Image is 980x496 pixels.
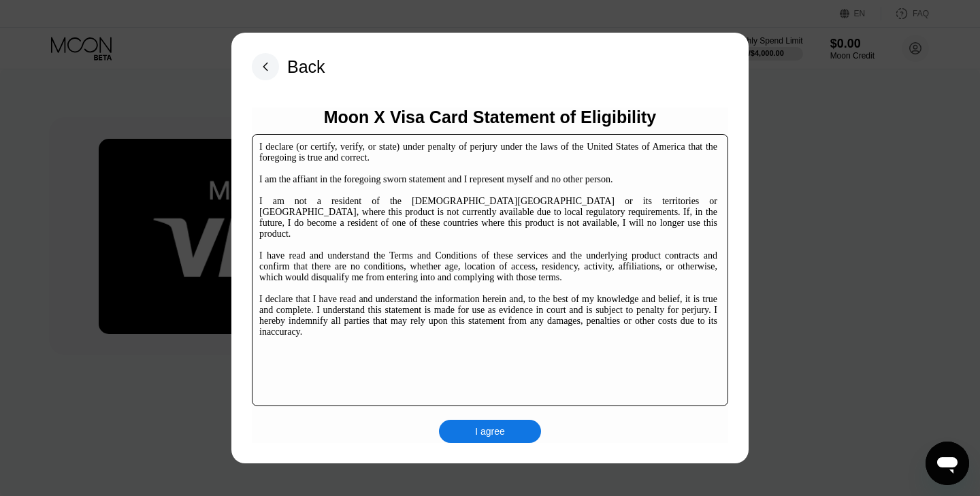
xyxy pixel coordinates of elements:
div: Moon X Visa Card Statement of Eligibility [324,108,657,127]
div: I agree [439,420,541,443]
iframe: Button to launch messaging window [926,442,969,485]
div: Back [252,53,325,80]
div: I agree [475,425,505,437]
div: I declare (or certify, verify, or state) under penalty of perjury under the laws of the United St... [259,142,717,337]
div: Back [287,57,325,77]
